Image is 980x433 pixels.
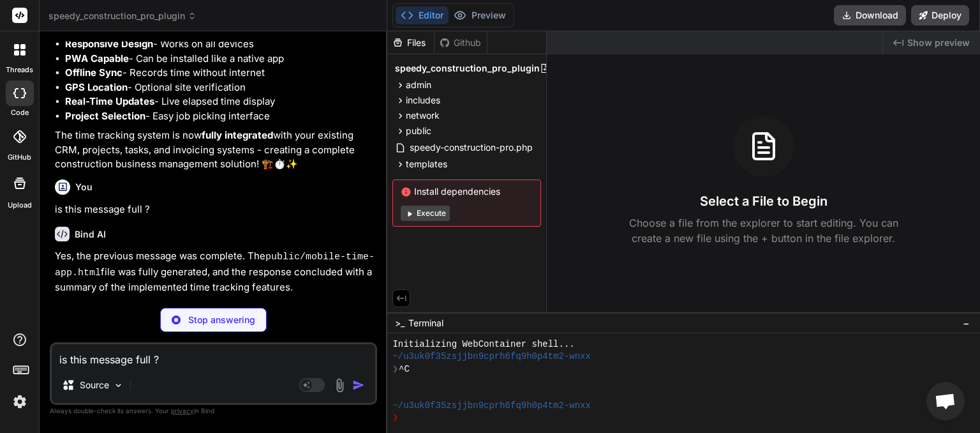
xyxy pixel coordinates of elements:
[8,152,31,163] label: GitHub
[75,181,93,194] h6: You
[392,351,590,363] span: ~/u3uk0f35zsjjbn9cprh6fq9h0p4tm2-wnxx
[75,228,106,241] h6: Bind AI
[6,65,33,75] label: threads
[907,36,970,49] span: Show preview
[963,317,970,330] span: −
[401,185,533,198] span: Install dependencies
[65,95,154,107] strong: Real-Time Updates
[408,140,534,155] span: speedy-construction-pro.php
[621,215,907,246] p: Choose a file from the explorer to start editing. You can create a new file using the + button in...
[834,5,906,26] button: Download
[392,412,399,424] span: ❯
[65,37,375,52] li: - Works on all devices
[113,380,124,391] img: Pick Models
[387,36,434,49] div: Files
[406,79,431,91] span: admin
[406,94,440,107] span: includes
[392,363,399,376] span: ❯
[11,107,29,118] label: code
[911,5,969,26] button: Deploy
[65,109,375,124] li: - Easy job picking interface
[434,36,487,49] div: Github
[395,62,540,75] span: speedy_construction_pro_plugin
[406,109,440,122] span: network
[50,405,377,417] p: Always double-check its answers. Your in Bind
[65,52,129,65] strong: PWA Capable
[65,110,145,122] strong: Project Selection
[55,202,375,217] p: is this message full ?
[700,192,828,210] h3: Select a File to Begin
[202,129,273,141] strong: fully integrated
[171,407,194,414] span: privacy
[55,128,375,172] p: The time tracking system is now with your existing CRM, projects, tasks, and invoicing systems - ...
[449,6,511,24] button: Preview
[65,66,375,80] li: - Records time without internet
[8,200,32,211] label: Upload
[65,80,375,95] li: - Optional site verification
[395,317,405,330] span: >_
[9,391,31,413] img: settings
[65,95,375,109] li: - Live elapsed time display
[960,313,972,333] button: −
[408,317,443,330] span: Terminal
[65,81,128,93] strong: GPS Location
[392,400,590,412] span: ~/u3uk0f35zsjjbn9cprh6fq9h0p4tm2-wnxx
[332,378,347,393] img: attachment
[401,206,450,221] button: Execute
[65,66,122,79] strong: Offline Sync
[926,382,965,420] a: Open chat
[48,10,197,22] span: speedy_construction_pro_plugin
[55,249,375,295] p: Yes, the previous message was complete. The file was fully generated, and the response concluded ...
[65,52,375,66] li: - Can be installed like a native app
[80,379,109,391] p: Source
[55,252,375,278] code: public/mobile-time-app.html
[65,38,153,50] strong: Responsive Design
[352,379,365,391] img: icon
[188,314,255,326] p: Stop answering
[396,6,449,24] button: Editor
[392,338,574,351] span: Initializing WebContainer shell...
[399,363,410,376] span: ^C
[406,125,431,137] span: public
[406,158,447,171] span: templates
